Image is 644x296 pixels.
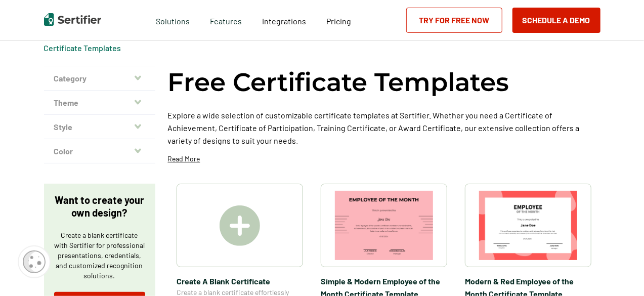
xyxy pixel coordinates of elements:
[44,13,101,26] img: Sertifier | Digital Credentialing Platform
[326,16,351,26] span: Pricing
[177,275,303,287] span: Create A Blank Certificate
[406,8,502,33] a: Try for Free Now
[44,43,121,53] span: Certificate Templates
[44,91,155,115] button: Theme
[54,194,145,219] p: Want to create your own design?
[479,191,577,260] img: Modern & Red Employee of the Month Certificate Template
[210,14,242,26] span: Features
[44,43,121,53] a: Certificate Templates
[168,66,509,99] h1: Free Certificate Templates
[262,16,306,26] span: Integrations
[335,191,433,260] img: Simple & Modern Employee of the Month Certificate Template
[23,250,46,273] img: Cookie Popup Icon
[44,115,155,139] button: Style
[54,230,145,281] p: Create a blank certificate with Sertifier for professional presentations, credentials, and custom...
[262,14,306,26] a: Integrations
[168,154,200,164] p: Read More
[512,8,600,33] button: Schedule a Demo
[156,14,190,26] span: Solutions
[44,43,121,53] div: Breadcrumb
[593,247,644,296] iframe: Chat Widget
[44,66,155,91] button: Category
[326,14,351,26] a: Pricing
[220,205,260,246] img: Create A Blank Certificate
[168,109,600,147] p: Explore a wide selection of customizable certificate templates at Sertifier. Whether you need a C...
[44,139,155,163] button: Color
